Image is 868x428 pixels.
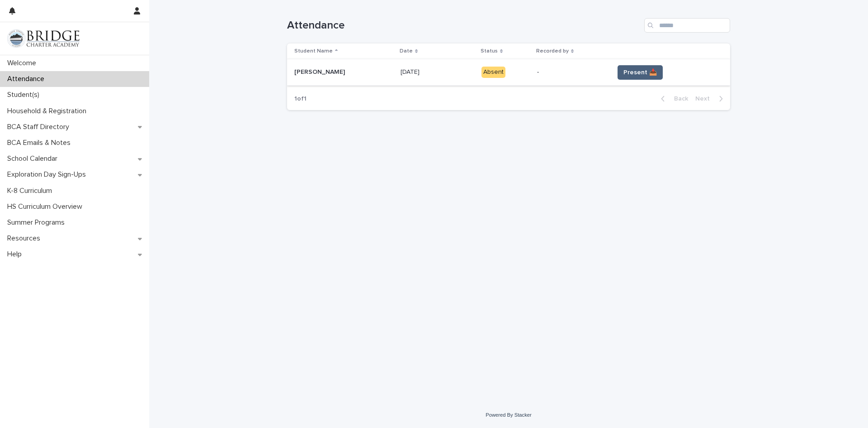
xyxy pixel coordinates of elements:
p: Household & Registration [4,107,94,115]
tr: [PERSON_NAME][PERSON_NAME] [DATE][DATE] Absent-Present 📥 [287,59,730,86]
h1: Attendance [287,19,641,32]
div: Absent [481,67,505,78]
p: HS Curriculum Overview [4,202,90,211]
p: 1 of 1 [287,88,314,110]
p: Attendance [4,75,52,83]
p: Resources [4,234,47,243]
img: V1C1m3IdTEidaUdm9Hs0 [7,29,80,48]
p: [DATE] [401,67,421,76]
button: Next [692,95,730,103]
p: Status [481,46,498,56]
p: - [537,68,607,76]
p: Help [4,250,29,259]
p: Exploration Day Sign-Ups [4,170,93,179]
span: Back [669,96,688,102]
span: Next [695,96,715,102]
p: School Calendar [4,154,65,163]
p: Summer Programs [4,218,72,227]
span: Present 📥 [623,68,657,77]
input: Search [644,18,730,33]
p: BCA Emails & Notes [4,139,78,147]
p: Recorded by [536,46,569,56]
p: Date [400,46,413,56]
p: K-8 Curriculum [4,187,59,195]
a: Powered By Stacker [486,412,531,418]
p: BCA Staff Directory [4,123,76,131]
p: Welcome [4,59,43,67]
p: Student(s) [4,91,47,99]
button: Back [654,95,692,103]
button: Present 📥 [618,65,663,80]
p: Student Name [294,46,333,56]
p: [PERSON_NAME] [294,67,347,76]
